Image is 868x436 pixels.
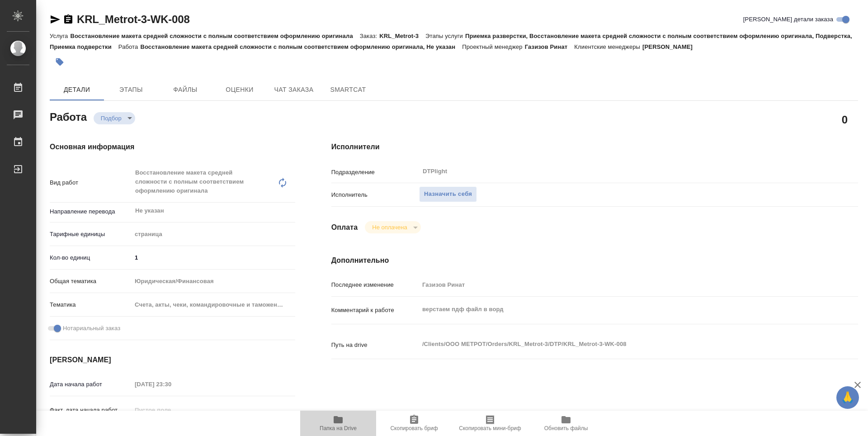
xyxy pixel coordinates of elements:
p: Путь на drive [331,341,419,350]
textarea: верстаем пдф файл в ворд [419,302,814,317]
p: Работа [118,43,141,50]
div: страница [132,227,295,242]
span: Назначить себя [424,189,472,199]
button: Скопировать бриф [376,411,452,436]
p: Направление перевода [50,207,132,216]
span: Файлы [164,84,207,95]
p: Факт. дата начала работ [50,406,132,415]
input: Пустое поле [132,378,211,391]
button: Подбор [98,114,124,122]
input: Пустое поле [132,403,211,417]
input: Пустое поле [419,278,814,291]
p: Газизов Ринат [525,43,575,50]
button: Скопировать мини-бриф [452,411,528,436]
a: KRL_Metrot-3-WK-008 [77,13,190,25]
p: Вид работ [50,178,132,187]
p: Комментарий к работе [331,306,419,315]
p: Кол-во единиц [50,253,132,262]
button: Папка на Drive [300,411,376,436]
button: Обновить файлы [528,411,604,436]
button: Скопировать ссылку для ЯМессенджера [50,14,61,25]
span: [PERSON_NAME] детали заказа [743,15,833,24]
h4: Оплата [331,222,358,233]
span: Этапы [109,84,153,95]
span: 🙏 [840,388,855,407]
p: Последнее изменение [331,280,419,289]
span: Папка на Drive [320,425,357,431]
span: Скопировать бриф [390,425,438,431]
p: Тематика [50,300,132,309]
h4: [PERSON_NAME] [50,355,295,365]
h4: Основная информация [50,142,295,152]
p: Дата начала работ [50,380,132,389]
p: Восстановление макета средней сложности с полным соответствием оформлению оригинала [70,33,359,39]
input: ✎ Введи что-нибудь [132,251,295,264]
p: Этапы услуги [425,33,465,39]
button: Добавить тэг [50,52,70,72]
h4: Дополнительно [331,255,858,266]
span: SmartCat [326,84,370,95]
div: Юридическая/Финансовая [132,274,295,289]
p: Заказ: [360,33,379,39]
h2: Работа [50,108,87,124]
button: 🙏 [836,386,859,409]
span: Детали [55,84,99,95]
p: [PERSON_NAME] [642,43,699,50]
span: Нотариальный заказ [63,324,120,333]
span: Скопировать мини-бриф [459,425,521,431]
div: Подбор [94,112,135,124]
p: Клиентские менеджеры [574,43,642,50]
button: Скопировать ссылку [63,14,74,25]
textarea: /Clients/ООО МЕТРОТ/Orders/KRL_Metrot-3/DTP/KRL_Metrot-3-WK-008 [419,336,814,352]
p: Исполнитель [331,190,419,199]
p: Проектный менеджер [462,43,524,50]
span: Обновить файлы [544,425,588,431]
button: Не оплачена [369,223,410,231]
p: Восстановление макета средней сложности с полным соответствием оформлению оригинала, Не указан [140,43,462,50]
h2: 0 [842,112,848,127]
div: Счета, акты, чеки, командировочные и таможенные документы [132,297,295,313]
p: Услуга [50,33,70,39]
p: Общая тематика [50,277,132,286]
span: Чат заказа [272,84,316,95]
h4: Исполнители [331,142,858,152]
button: Назначить себя [419,186,477,202]
p: Тарифные единицы [50,230,132,239]
span: Оценки [218,84,261,95]
p: Подразделение [331,168,419,177]
div: Подбор [365,221,420,233]
p: KRL_Metrot-3 [379,33,425,39]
